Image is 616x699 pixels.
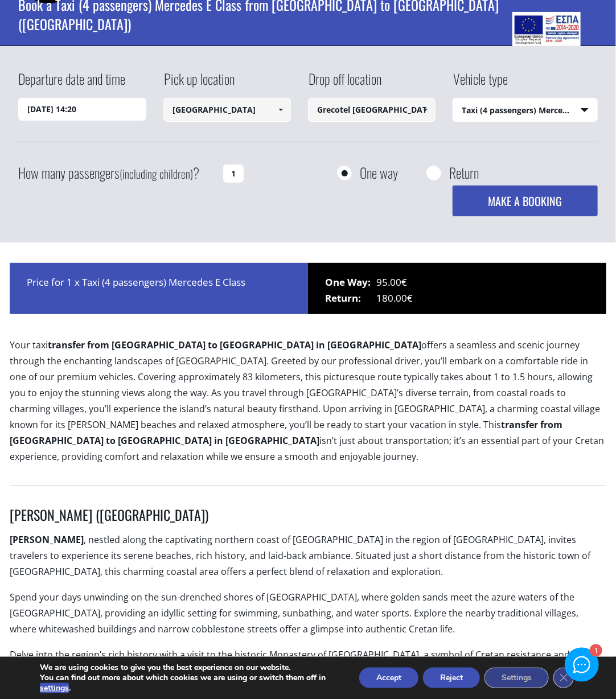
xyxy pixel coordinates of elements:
[10,533,84,546] strong: [PERSON_NAME]
[325,290,376,306] span: Return:
[18,69,125,98] label: Departure date and time
[325,274,376,290] span: One Way:
[40,663,339,673] p: We are using cookies to give you the best experience on our website.
[10,589,606,647] p: Spend your days unwinding on the sun-drenched shores of [GEOGRAPHIC_DATA], where golden sands mee...
[359,668,418,688] button: Accept
[360,166,398,180] label: One way
[120,165,193,182] small: (including children)
[453,186,597,216] button: MAKE A BOOKING
[10,263,308,314] div: Price for 1 x Taxi (4 passengers) Mercedes E Class
[10,532,606,589] p: , nestled along the captivating northern coast of [GEOGRAPHIC_DATA] in the region of [GEOGRAPHIC_...
[553,668,574,688] button: Close GDPR Cookie Banner
[416,98,435,122] a: Show All Items
[484,668,549,688] button: Settings
[10,418,562,447] b: transfer from [GEOGRAPHIC_DATA] to [GEOGRAPHIC_DATA] in [GEOGRAPHIC_DATA]
[453,69,508,98] label: Vehicle type
[308,263,606,314] div: 95.00€ 180.00€
[10,506,606,532] h3: [PERSON_NAME] ([GEOGRAPHIC_DATA])
[18,159,216,187] label: How many passengers ?
[40,683,69,693] button: settings
[308,98,436,122] input: Select drop-off location
[40,673,339,693] p: You can find out more about which cookies we are using or switch them off in .
[48,339,421,351] b: transfer from [GEOGRAPHIC_DATA] to [GEOGRAPHIC_DATA] in [GEOGRAPHIC_DATA]
[453,98,597,122] span: Taxi (4 passengers) Mercedes E Class
[163,98,291,122] input: Select pickup location
[271,98,290,122] a: Show All Items
[589,645,601,657] div: 1
[10,337,606,474] p: Your taxi offers a seamless and scenic journey through the enchanting landscapes of [GEOGRAPHIC_D...
[163,69,235,98] label: Pick up location
[308,69,381,98] label: Drop off location
[449,166,479,180] label: Return
[423,668,480,688] button: Reject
